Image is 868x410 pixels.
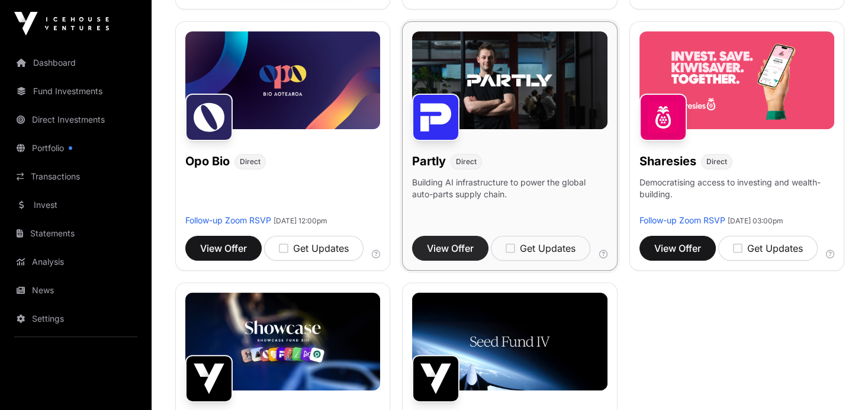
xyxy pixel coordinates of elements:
[506,241,576,255] div: Get Updates
[9,107,142,133] a: Direct Investments
[9,135,142,161] a: Portfolio
[639,215,725,225] a: Follow-up Zoom RSVP
[185,31,380,129] img: Opo-Bio-Banner.jpg
[9,277,142,303] a: News
[9,306,142,332] a: Settings
[718,236,818,261] button: Get Updates
[412,293,607,390] img: Seed-Fund-4_Banner.jpg
[185,293,380,390] img: Showcase-Fund-Banner-1.jpg
[185,94,233,141] img: Opo Bio
[491,236,590,261] button: Get Updates
[185,215,271,225] a: Follow-up Zoom RSVP
[639,153,696,169] h1: Sharesies
[733,241,803,255] div: Get Updates
[639,236,716,261] button: View Offer
[412,177,607,214] p: Building AI infrastructure to power the global auto-parts supply chain.
[654,241,701,255] span: View Offer
[427,241,474,255] span: View Offer
[706,157,727,166] span: Direct
[200,241,247,255] span: View Offer
[412,236,488,261] button: View Offer
[412,355,459,402] img: Seed Fund IV
[14,12,109,36] img: Icehouse Ventures Logo
[9,192,142,218] a: Invest
[185,236,262,261] button: View Offer
[279,241,349,255] div: Get Updates
[728,216,783,225] span: [DATE] 03:00pm
[412,153,446,169] h1: Partly
[274,216,327,225] span: [DATE] 12:00pm
[639,31,834,129] img: Sharesies-Banner.jpg
[9,164,142,190] a: Transactions
[240,157,261,166] span: Direct
[809,353,868,410] iframe: Chat Widget
[9,220,142,246] a: Statements
[185,355,233,402] img: Showcase Fund XIII
[185,153,230,169] h1: Opo Bio
[9,50,142,76] a: Dashboard
[9,249,142,275] a: Analysis
[264,236,364,261] button: Get Updates
[412,94,459,141] img: Partly
[9,78,142,104] a: Fund Investments
[639,94,687,141] img: Sharesies
[639,177,834,214] p: Democratising access to investing and wealth-building.
[456,157,477,166] span: Direct
[412,31,607,129] img: Partly-Banner.jpg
